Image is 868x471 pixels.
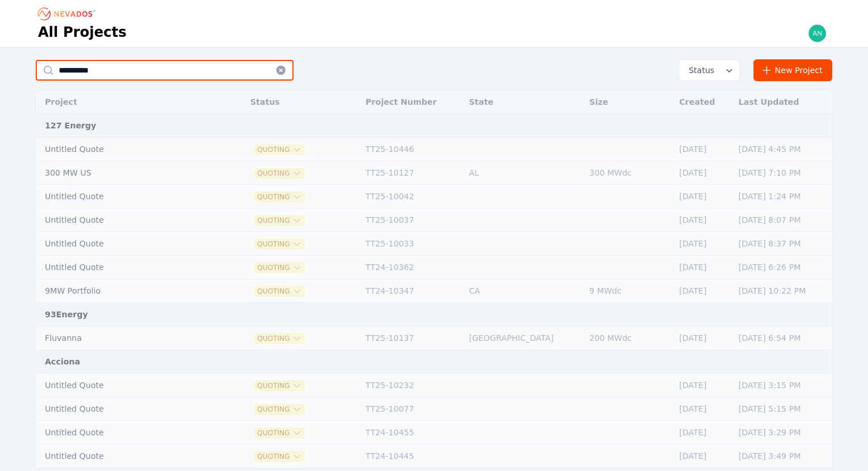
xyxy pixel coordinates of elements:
[360,421,463,445] td: TT24-10455
[36,256,216,279] td: Untitled Quote
[36,374,832,397] tr: Untitled QuoteQuotingTT25-10232[DATE][DATE] 3:15 PM
[36,208,216,232] td: Untitled Quote
[673,185,733,208] td: [DATE]
[255,452,304,461] button: Quoting
[255,428,304,438] button: Quoting
[584,90,673,114] th: Size
[360,90,463,114] th: Project Number
[38,5,99,23] nav: Breadcrumb
[733,374,832,397] td: [DATE] 3:15 PM
[733,161,832,185] td: [DATE] 7:10 PM
[360,374,463,397] td: TT25-10232
[673,421,733,445] td: [DATE]
[36,185,216,208] td: Untitled Quote
[684,64,714,76] span: Status
[463,90,584,114] th: State
[36,350,832,374] td: Acciona
[463,161,584,185] td: AL
[255,192,304,202] button: Quoting
[673,256,733,279] td: [DATE]
[673,138,733,161] td: [DATE]
[360,161,463,185] td: TT25-10127
[36,279,832,303] tr: 9MW PortfolioQuotingTT24-10347CA9 MWdc[DATE][DATE] 10:22 PM
[360,445,463,468] td: TT24-10445
[360,326,463,350] td: TT25-10137
[733,445,832,468] td: [DATE] 3:49 PM
[36,232,216,256] td: Untitled Quote
[673,397,733,421] td: [DATE]
[753,59,832,81] a: New Project
[733,326,832,350] td: [DATE] 6:54 PM
[255,240,304,249] button: Quoting
[733,232,832,256] td: [DATE] 8:37 PM
[673,326,733,350] td: [DATE]
[36,138,216,161] td: Untitled Quote
[733,208,832,232] td: [DATE] 8:07 PM
[36,421,832,445] tr: Untitled QuoteQuotingTT24-10455[DATE][DATE] 3:29 PM
[673,161,733,185] td: [DATE]
[360,185,463,208] td: TT25-10042
[584,279,673,303] td: 9 MWdc
[36,185,832,208] tr: Untitled QuoteQuotingTT25-10042[DATE][DATE] 1:24 PM
[36,279,216,303] td: 9MW Portfolio
[36,326,832,350] tr: FluvannaQuotingTT25-10137[GEOGRAPHIC_DATA]200 MWdc[DATE][DATE] 6:54 PM
[360,138,463,161] td: TT25-10446
[584,326,673,350] td: 200 MWdc
[679,60,740,81] button: Status
[255,381,304,390] button: Quoting
[36,397,832,421] tr: Untitled QuoteQuotingTT25-10077[DATE][DATE] 5:15 PM
[673,445,733,468] td: [DATE]
[673,90,733,114] th: Created
[360,256,463,279] td: TT24-10362
[733,279,832,303] td: [DATE] 10:22 PM
[463,326,584,350] td: [GEOGRAPHIC_DATA]
[673,232,733,256] td: [DATE]
[255,287,304,296] button: Quoting
[36,232,832,256] tr: Untitled QuoteQuotingTT25-10033[DATE][DATE] 8:37 PM
[463,279,584,303] td: CA
[255,145,304,154] button: Quoting
[36,256,832,279] tr: Untitled QuoteQuotingTT24-10362[DATE][DATE] 6:26 PM
[36,138,832,161] tr: Untitled QuoteQuotingTT25-10446[DATE][DATE] 4:45 PM
[36,445,832,468] tr: Untitled QuoteQuotingTT24-10445[DATE][DATE] 3:49 PM
[255,216,304,225] button: Quoting
[38,23,127,41] h1: All Projects
[673,279,733,303] td: [DATE]
[36,397,216,421] td: Untitled Quote
[360,232,463,256] td: TT25-10033
[673,374,733,397] td: [DATE]
[808,24,827,43] img: andrew@nevados.solar
[36,114,832,138] td: 127 Energy
[36,326,216,350] td: Fluvanna
[36,208,832,232] tr: Untitled QuoteQuotingTT25-10037[DATE][DATE] 8:07 PM
[733,421,832,445] td: [DATE] 3:29 PM
[255,334,304,343] button: Quoting
[733,397,832,421] td: [DATE] 5:15 PM
[36,445,216,468] td: Untitled Quote
[360,397,463,421] td: TT25-10077
[733,138,832,161] td: [DATE] 4:45 PM
[36,161,216,185] td: 300 MW US
[733,185,832,208] td: [DATE] 1:24 PM
[360,208,463,232] td: TT25-10037
[36,90,216,114] th: Project
[673,208,733,232] td: [DATE]
[36,374,216,397] td: Untitled Quote
[255,169,304,178] button: Quoting
[36,421,216,445] td: Untitled Quote
[36,161,832,185] tr: 300 MW USQuotingTT25-10127AL300 MWdc[DATE][DATE] 7:10 PM
[36,303,832,326] td: 93Energy
[733,256,832,279] td: [DATE] 6:26 PM
[255,405,304,414] span: Quoting
[245,90,360,114] th: Status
